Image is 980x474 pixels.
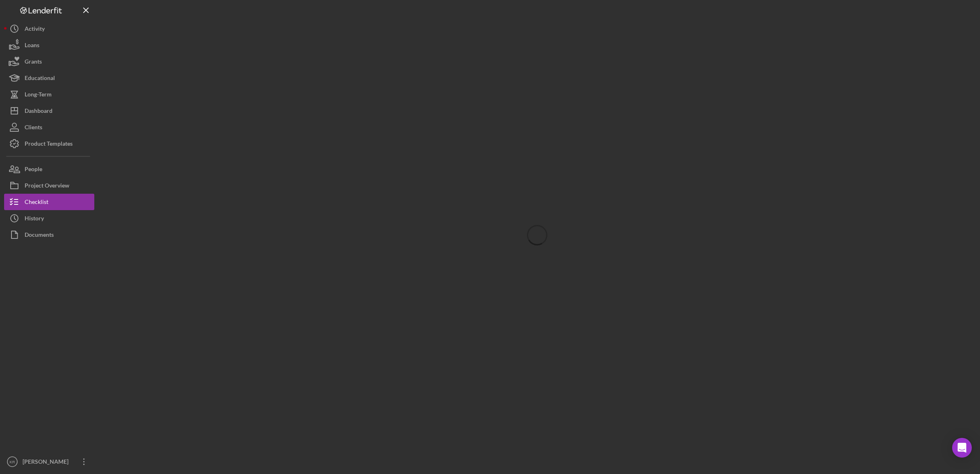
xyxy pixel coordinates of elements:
[25,53,42,72] div: Grants
[4,227,94,243] button: Documents
[4,53,94,70] button: Grants
[9,460,15,464] text: KR
[4,21,94,37] button: Activity
[4,37,94,53] button: Loans
[25,161,42,179] div: People
[4,177,94,194] button: Project Overview
[25,210,44,229] div: History
[25,70,55,88] div: Educational
[4,86,94,103] button: Long-Term
[4,135,94,152] button: Product Templates
[25,135,73,154] div: Product Templates
[25,103,52,121] div: Dashboard
[21,453,74,472] div: [PERSON_NAME]
[25,37,39,55] div: Loans
[4,103,94,119] button: Dashboard
[25,227,54,245] div: Documents
[25,119,42,137] div: Clients
[4,161,94,177] button: People
[25,194,48,212] div: Checklist
[4,119,94,135] button: Clients
[4,210,94,227] button: History
[952,438,972,458] div: Open Intercom Messenger
[4,194,94,210] button: Checklist
[25,21,45,39] div: Activity
[25,177,69,196] div: Project Overview
[4,453,94,470] button: KR[PERSON_NAME]
[4,70,94,86] button: Educational
[25,86,52,105] div: Long-Term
